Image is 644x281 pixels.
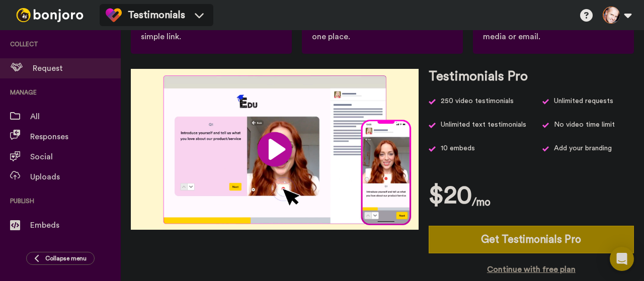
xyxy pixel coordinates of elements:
[441,118,526,132] span: Unlimited text testimonials
[429,263,634,275] a: Continue with free plan
[610,247,634,271] div: Open Intercom Messenger
[128,8,185,22] span: Testimonials
[12,8,88,22] img: bj-logo-header-white.svg
[481,231,581,248] div: Get Testimonials Pro
[554,118,615,132] span: No video time limit
[45,254,87,262] span: Collapse menu
[441,95,514,108] div: 250 video testimonials
[554,95,613,108] div: Unlimited requests
[30,171,121,183] span: Uploads
[429,69,528,84] h3: Testimonials Pro
[472,194,491,211] h4: /mo
[26,252,95,265] button: Collapse menu
[33,62,121,74] span: Request
[30,151,121,163] span: Social
[554,142,612,155] span: Add your branding
[441,142,475,155] span: 10 embeds
[106,7,122,23] img: tm-color.svg
[30,219,121,231] span: Embeds
[30,131,121,143] span: Responses
[429,180,472,211] h1: $20
[30,111,121,123] span: All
